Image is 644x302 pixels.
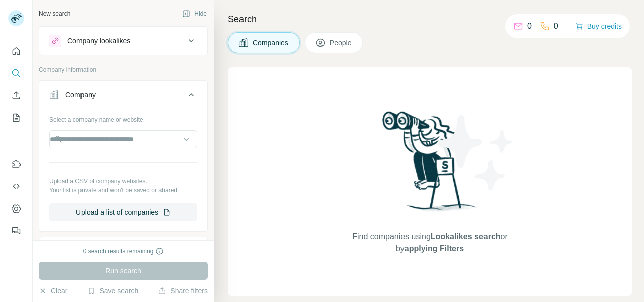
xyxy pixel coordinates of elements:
[83,247,164,256] div: 0 search results remaining
[67,36,130,46] div: Company lookalikes
[527,20,532,32] p: 0
[8,199,24,218] button: Dashboard
[253,38,289,48] span: Companies
[8,109,24,127] button: My lists
[87,286,138,296] button: Save search
[349,231,510,255] span: Find companies using or by
[49,111,197,124] div: Select a company name or website
[378,109,482,221] img: Surfe Illustration - Woman searching with binoculars
[405,244,464,253] span: applying Filters
[39,83,207,111] button: Company
[39,239,207,263] button: Industry
[8,64,24,82] button: Search
[430,108,521,198] img: Surfe Illustration - Stars
[49,177,197,186] p: Upload a CSV of company websites.
[431,232,501,241] span: Lookalikes search
[8,222,24,240] button: Feedback
[8,86,24,105] button: Enrich CSV
[39,9,70,18] div: New search
[39,286,67,296] button: Clear
[49,186,197,195] p: Your list is private and won't be saved or shared.
[175,6,214,21] button: Hide
[158,286,208,296] button: Share filters
[575,19,622,33] button: Buy credits
[8,42,24,60] button: Quick start
[49,203,197,221] button: Upload a list of companies
[8,177,24,195] button: Use Surfe API
[554,20,558,32] p: 0
[39,29,207,53] button: Company lookalikes
[65,90,96,100] div: Company
[39,65,208,74] p: Company information
[228,12,632,26] h4: Search
[8,155,24,173] button: Use Surfe on LinkedIn
[330,38,353,48] span: People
